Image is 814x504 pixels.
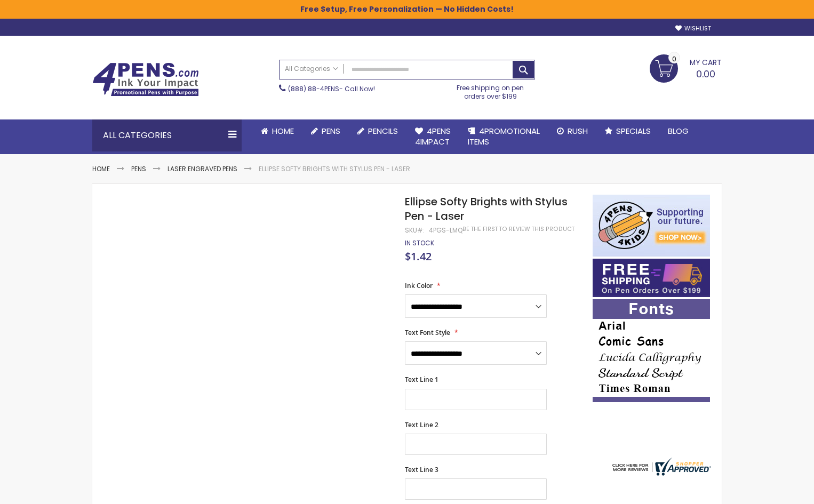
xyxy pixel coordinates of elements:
span: All Categories [285,65,338,73]
a: 4PROMOTIONALITEMS [459,119,548,154]
span: $1.42 [405,249,432,263]
span: - Call Now! [288,84,375,93]
a: Pens [131,164,146,173]
img: 4Pens Custom Pens and Promotional Products [92,62,199,97]
a: Pencils [349,119,406,143]
span: 0 [672,54,676,64]
li: Ellipse Softy Brights with Stylus Pen - Laser [259,165,410,173]
span: Text Line 1 [405,375,438,384]
a: Blog [659,119,697,143]
span: 4PROMOTIONAL ITEMS [468,125,540,147]
span: 0.00 [696,67,715,81]
span: Pens [322,125,340,137]
span: Text Font Style [405,328,450,337]
strong: SKU [405,226,425,235]
span: Ink Color [405,281,433,290]
span: Rush [568,125,588,137]
a: 4pens.com certificate URL [610,469,711,478]
span: Blog [668,125,689,137]
a: Wishlist [675,25,711,33]
a: 4Pens4impact [406,119,459,154]
span: In stock [405,238,434,247]
a: (888) 88-4PENS [288,84,339,93]
a: Pens [302,119,349,143]
a: Specials [596,119,659,143]
a: 0.00 0 [650,54,722,81]
a: Laser Engraved Pens [167,164,237,173]
a: All Categories [280,60,344,78]
span: Specials [616,125,651,137]
span: Ellipse Softy Brights with Stylus Pen - Laser [405,194,568,223]
div: Availability [405,239,434,247]
div: 4PGS-LMQ [429,226,462,235]
a: Home [252,119,302,143]
span: 4Pens 4impact [415,125,451,147]
img: 4pens.com widget logo [610,458,711,476]
span: Text Line 3 [405,465,438,474]
a: Be the first to review this product [462,225,574,233]
div: All Categories [92,119,242,151]
div: Free shipping on pen orders over $199 [446,79,536,101]
span: Home [272,125,294,137]
span: Text Line 2 [405,420,438,429]
img: 4pens 4 kids [593,195,710,257]
a: Home [92,164,110,173]
span: Pencils [368,125,398,137]
img: Free shipping on orders over $199 [593,259,710,297]
a: Rush [548,119,596,143]
img: font-personalization-examples [593,299,710,402]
